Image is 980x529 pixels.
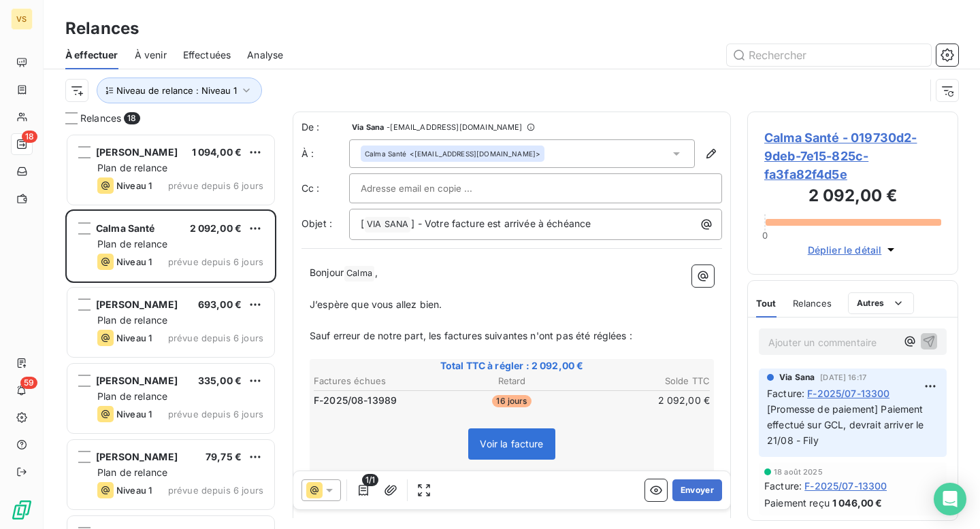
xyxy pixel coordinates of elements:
span: Niveau 1 [116,409,152,420]
span: [PERSON_NAME] [96,146,178,158]
span: Plan de relance [97,390,167,402]
span: F-2025/08-13989 [314,394,397,407]
span: Via Sana [352,123,384,131]
span: prévue depuis 6 jours [168,256,263,267]
input: Rechercher [727,44,931,66]
button: Envoyer [672,479,722,501]
span: 79,75 € [206,451,242,462]
img: Logo LeanPay [11,499,33,521]
span: Plan de relance [97,466,167,478]
span: Total TTC à régler : 2 092,00 € [312,359,712,373]
span: Plan de relance [97,162,167,173]
span: De : [301,120,349,134]
span: Plan de relance [97,314,167,326]
span: 2 092,00 € [190,222,242,234]
span: , [375,267,378,278]
span: 693,00 € [198,298,242,310]
span: [PERSON_NAME] [96,451,178,462]
span: Déplier le détail [808,243,882,257]
th: Factures échues [313,374,444,388]
span: [PERSON_NAME] [96,298,178,310]
span: [ [361,218,364,229]
span: [Promesse de paiement] Paiement effectué sur GCL, devrait arriver le 21/08 - Fily [767,403,927,446]
button: Déplier le détail [804,242,902,258]
span: Facture : [767,386,804,400]
label: Cc : [301,182,349,195]
span: Effectuées [183,48,231,62]
span: prévue depuis 6 jours [168,409,263,420]
span: À venir [135,48,167,62]
span: F-2025/07-13300 [804,479,887,493]
span: VIA SANA [365,217,410,233]
span: Niveau 1 [116,485,152,496]
span: Niveau 1 [116,256,152,267]
span: 1/1 [362,474,378,486]
td: 2 092,00 € [579,393,710,408]
span: Analyse [247,48,283,62]
span: 16 jours [492,395,531,407]
label: À : [301,147,349,160]
span: 335,00 € [198,375,242,386]
span: Niveau de relance : Niveau 1 [116,85,237,96]
span: J’espère que vous allez bien. [310,298,442,310]
span: Calma [344,266,374,281]
span: Voir la facture [480,438,543,449]
span: F-2025/07-13300 [807,386,889,400]
span: ] - Votre facture est arrivée à échéance [411,218,591,229]
div: <[EMAIL_ADDRESS][DOMAIN_NAME]> [365,149,540,158]
div: grid [65,133,276,529]
span: Objet : [301,218,332,229]
span: Sauf erreur de notre part, les factures suivantes n'ont pas été réglées : [310,330,632,341]
span: 59 [20,377,37,389]
span: À effectuer [65,48,118,62]
span: Facture : [764,479,802,493]
span: [DATE] 16:17 [820,373,866,381]
span: Paiement reçu [764,496,830,510]
span: prévue depuis 6 jours [168,485,263,496]
span: [PERSON_NAME] [96,375,178,386]
span: 18 [22,131,37,143]
span: prévue depuis 6 jours [168,332,263,343]
span: Plan de relance [97,238,167,250]
th: Retard [446,374,577,388]
button: Niveau de relance : Niveau 1 [97,78,262,103]
span: Relances [80,112,121,125]
span: 1 094,00 € [192,146,242,158]
span: 0 [762,230,768,241]
span: prévue depuis 6 jours [168,180,263,191]
span: Calma Santé - 019730d2-9deb-7e15-825c-fa3fa82f4d5e [764,129,941,184]
h3: Relances [65,16,139,41]
span: Calma Santé [96,222,155,234]
span: Via Sana [779,371,815,383]
span: - [EMAIL_ADDRESS][DOMAIN_NAME] [387,123,522,131]
span: Bonjour [310,267,344,278]
div: VS [11,8,33,30]
span: Niveau 1 [116,180,152,191]
span: Niveau 1 [116,332,152,343]
span: Calma Santé [365,149,407,158]
span: Tout [756,298,777,309]
div: Open Intercom Messenger [934,483,966,515]
span: 18 [124,112,140,124]
span: 18 août 2025 [774,468,823,476]
h3: 2 092,00 € [764,184,941,211]
th: Solde TTC [579,374,710,388]
span: 1 046,00 € [832,496,883,510]
span: Relances [793,298,832,309]
button: Autres [848,292,914,314]
input: Adresse email en copie ... [361,178,507,199]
